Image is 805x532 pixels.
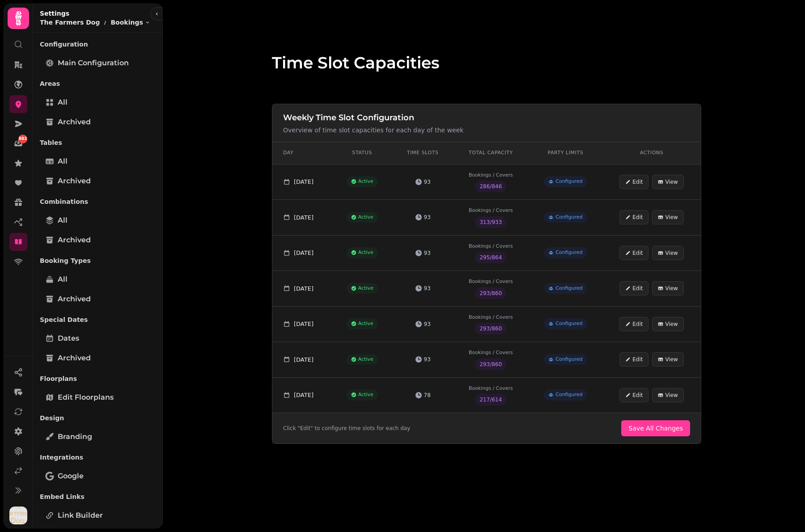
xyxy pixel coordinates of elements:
div: 295 / 864 [475,252,506,263]
div: Bookings / Covers [464,172,517,179]
a: All [40,270,156,288]
a: Main Configuration [40,54,156,72]
p: Click "Edit" to configure time slots for each day [283,424,410,432]
span: Google [58,471,84,481]
div: Bookings / Covers [464,314,517,321]
span: Configured [544,176,587,187]
a: Google [40,467,156,485]
span: Archived [58,353,91,363]
div: Bookings / Covers [464,207,517,215]
p: Overview of time slot capacities for each day of the week [283,126,690,135]
span: Active [347,389,378,401]
h2: Settings [40,9,150,18]
span: 93 [424,355,431,363]
th: Status [332,142,392,164]
span: [DATE] [294,249,314,258]
img: User avatar [9,507,27,524]
p: Areas [40,76,156,92]
span: Dates [58,333,79,344]
span: Edit Floorplans [58,392,114,403]
span: Configured [544,283,587,294]
p: Combinations [40,194,156,210]
p: Configuration [40,36,156,52]
nav: breadcrumb [40,18,150,27]
a: All [40,211,156,229]
p: Embed Links [40,489,156,505]
span: [DATE] [294,320,314,329]
button: View [652,352,683,367]
button: View [652,317,683,331]
span: Configured [544,354,587,365]
th: Party Limits [529,142,602,164]
span: Branding [58,431,92,442]
span: Configured [544,247,587,258]
span: Configured [544,389,587,401]
span: 78 [424,391,431,399]
span: [DATE] [294,177,314,186]
h1: Time Slot Capacities [272,32,701,72]
span: All [58,274,68,285]
th: Day [272,142,332,164]
span: 93 [424,213,431,221]
div: Bookings / Covers [464,349,517,357]
button: View [652,175,683,189]
span: 883 [19,136,27,142]
span: All [58,97,68,108]
a: Archived [40,231,156,249]
span: 93 [424,284,431,292]
button: Edit [619,281,648,296]
span: 93 [424,320,431,328]
button: Edit [619,317,648,331]
button: Edit [619,210,648,224]
th: Time Slots [392,142,453,164]
span: Link Builder [58,510,103,521]
button: Bookings [110,18,150,27]
button: Edit [619,388,648,402]
span: Archived [58,235,91,245]
p: Integrations [40,449,156,465]
p: Booking Types [40,253,156,269]
button: View [652,281,683,296]
div: Bookings / Covers [464,278,517,286]
button: Edit [619,246,648,260]
a: Archived [40,290,156,308]
p: Design [40,410,156,426]
a: Archived [40,172,156,190]
a: Archived [40,113,156,131]
button: Edit [619,352,648,367]
span: [DATE] [294,391,314,400]
span: All [58,215,68,226]
span: Active [347,283,378,294]
span: Configured [544,318,587,329]
a: All [40,152,156,170]
a: All [40,93,156,111]
p: The Farmers Dog [40,18,100,27]
p: Floorplans [40,371,156,387]
span: 93 [424,178,431,186]
span: [DATE] [294,355,314,364]
span: [DATE] [294,284,314,293]
span: Archived [58,294,91,304]
p: Special Dates [40,312,156,328]
span: Main Configuration [58,58,129,68]
span: All [58,156,68,167]
th: Actions [602,142,701,164]
button: View [652,210,683,224]
button: Edit [619,175,648,189]
div: 286 / 846 [475,181,506,192]
a: 883 [9,135,27,152]
div: 293 / 860 [475,323,506,334]
div: 217 / 614 [475,394,506,405]
div: Bookings / Covers [464,385,517,393]
a: Branding [40,428,156,446]
span: Active [347,354,378,365]
span: Active [347,212,378,223]
span: Configured [544,212,587,223]
div: Bookings / Covers [464,243,517,250]
span: 93 [424,249,431,257]
div: 313 / 933 [475,216,506,228]
span: Archived [58,176,91,186]
div: 293 / 860 [475,287,506,299]
div: 293 / 860 [475,359,506,370]
span: Archived [58,117,91,127]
